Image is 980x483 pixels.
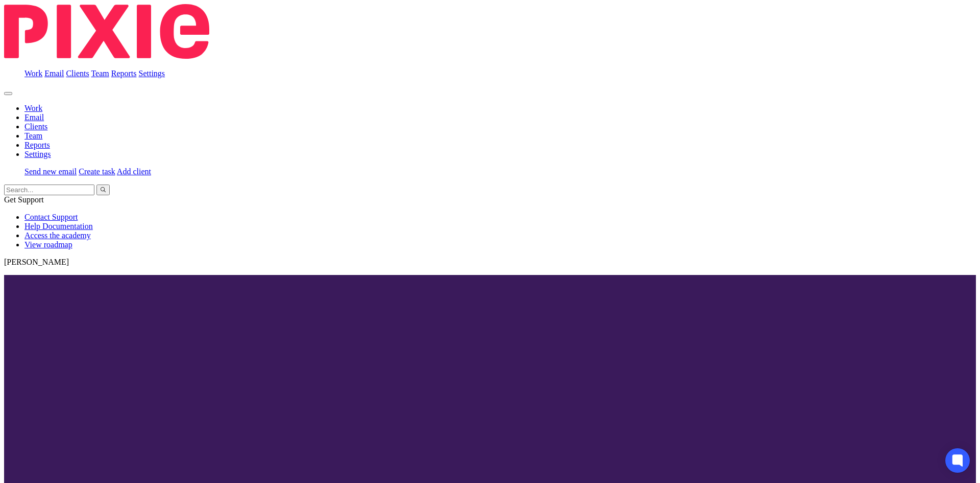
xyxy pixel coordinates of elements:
[44,69,64,78] a: Email
[96,185,110,195] button: Search
[24,122,47,131] a: Clients
[24,131,42,140] a: Team
[66,69,89,78] a: Clients
[24,167,77,176] a: Send new email
[139,69,165,78] a: Settings
[24,240,72,249] a: View roadmap
[91,69,109,78] a: Team
[4,195,44,204] span: Get Support
[24,104,42,112] a: Work
[24,69,42,78] a: Work
[4,185,94,195] input: Search
[24,213,78,221] a: Contact Support
[79,167,115,176] a: Create task
[24,150,51,158] a: Settings
[4,4,209,59] img: Pixie
[4,258,976,267] p: [PERSON_NAME]
[111,69,137,78] a: Reports
[24,231,91,240] a: Access the academy
[117,167,151,176] a: Add client
[24,141,50,149] a: Reports
[24,113,44,122] a: Email
[24,222,93,231] a: Help Documentation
